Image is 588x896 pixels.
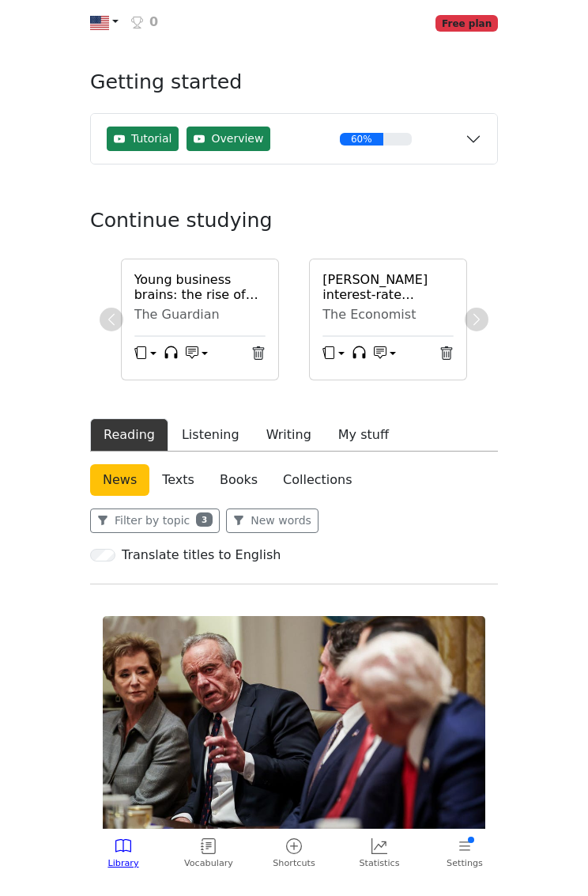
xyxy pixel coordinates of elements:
[90,418,168,452] button: Reading
[149,464,207,496] a: Texts
[107,127,179,151] span: Tutorial
[131,130,171,147] span: Tutorial
[359,857,399,871] span: Statistics
[90,209,498,233] h3: Continue studying
[107,857,138,871] span: Library
[90,464,149,496] a: News
[211,130,263,147] span: Overview
[90,70,498,107] h3: Getting started
[253,418,325,452] button: Writing
[266,832,321,877] a: Shortcuts
[149,13,158,32] span: 0
[273,857,315,871] span: Shortcuts
[447,857,483,871] span: Settings
[422,832,507,877] a: Settings
[270,464,364,496] a: Collections
[340,133,383,146] div: 60%
[337,832,422,877] a: Statistics
[196,512,213,527] span: 3
[166,832,251,877] a: Vocabulary
[134,307,266,323] div: The Guardian
[226,508,318,533] button: New words
[435,13,498,32] a: Free plan
[103,616,485,831] img: 0x0.jpg
[322,272,454,302] a: [PERSON_NAME] interest-rate crusade will be self-defeating
[134,272,266,302] a: Young business brains: the rise of the junior entrepreneur
[435,15,498,31] span: Free plan
[90,13,109,32] img: us.svg
[187,127,270,151] span: Overview
[325,418,402,452] button: My stuff
[207,464,270,496] a: Books
[122,547,281,562] h6: Translate titles to English
[91,114,497,164] button: TutorialOverview60%
[184,857,233,871] span: Vocabulary
[168,418,253,452] button: Listening
[81,832,166,877] a: Library
[322,307,454,323] div: The Economist
[90,508,220,533] button: Filter by topic3
[125,6,164,39] a: 0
